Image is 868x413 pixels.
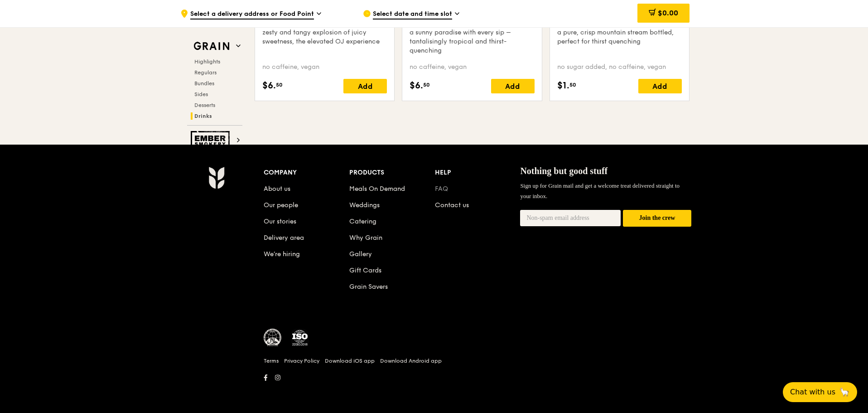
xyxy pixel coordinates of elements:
img: Ember Smokery web logo [191,131,232,150]
a: Gallery [349,250,372,258]
a: Download iOS app [325,357,375,364]
div: Company [264,166,349,179]
div: Add [491,79,535,93]
a: Our stories [264,218,296,225]
a: Delivery area [264,234,304,242]
span: Select a delivery address or Food Point [190,10,314,19]
div: a sunny paradise with every sip – tantalisingly tropical and thirst-quenching [410,28,534,55]
h6: Revision [173,384,695,391]
a: Contact us [435,201,469,209]
div: Help [435,166,521,179]
a: About us [264,185,290,193]
span: 50 [423,81,430,88]
span: $6. [410,79,423,92]
img: MUIS Halal Certified [264,329,282,347]
a: Download Android app [380,357,442,364]
a: Catering [349,218,376,225]
img: Grain [208,166,224,189]
span: 🦙 [839,387,850,398]
input: Non-spam email address [520,210,621,226]
a: Privacy Policy [284,357,319,364]
button: Chat with us🦙 [783,382,857,402]
div: a pure, crisp mountain stream bottled, perfect for thirst quenching [557,28,682,46]
a: Grain Savers [349,283,388,291]
div: zesty and tangy explosion of juicy sweetness, the elevated OJ experience [262,28,387,46]
span: Sign up for Grain mail and get a welcome treat delivered straight to your inbox. [520,182,680,199]
a: We’re hiring [264,250,300,258]
span: 50 [569,81,576,88]
a: Gift Cards [349,267,381,274]
span: Highlights [194,58,220,65]
a: Our people [264,201,298,209]
span: Sides [194,91,208,97]
a: Why Grain [349,234,382,242]
div: Products [349,166,435,179]
a: FAQ [435,185,448,193]
a: Terms [264,357,279,364]
a: Meals On Demand [349,185,405,193]
span: Select date and time slot [373,10,452,19]
button: Join the crew [623,210,691,227]
span: Bundles [194,80,214,87]
div: no caffeine, vegan [410,63,534,72]
span: $6. [262,79,276,92]
img: Grain web logo [191,38,232,54]
div: Add [638,79,682,93]
span: Desserts [194,102,215,108]
span: 50 [276,81,283,88]
span: Chat with us [790,387,835,398]
div: no caffeine, vegan [262,63,387,72]
a: Weddings [349,201,380,209]
img: ISO Certified [291,329,309,347]
span: Drinks [194,113,212,119]
div: no sugar added, no caffeine, vegan [557,63,682,72]
span: Regulars [194,69,217,76]
span: $0.00 [658,9,678,17]
div: Add [343,79,387,93]
span: $1. [557,79,569,92]
span: Nothing but good stuff [520,166,608,176]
